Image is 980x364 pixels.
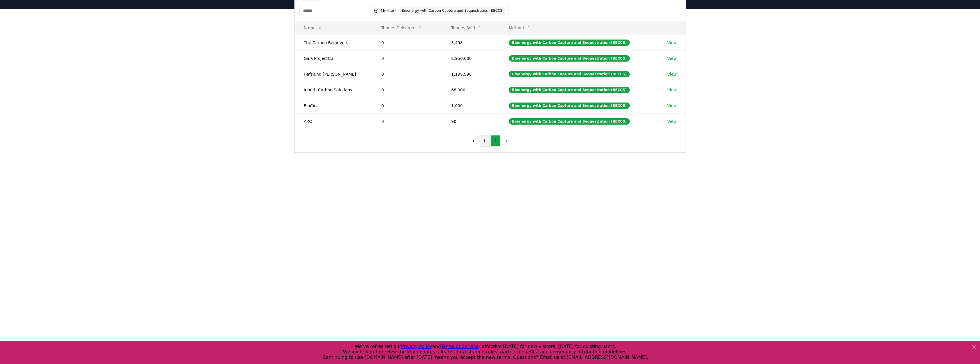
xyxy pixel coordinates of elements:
[509,40,630,46] div: Bioenergy with Carbon Capture and Sequestration (BECCS)
[509,103,630,109] div: Bioenergy with Carbon Capture and Sequestration (BECCS)
[295,98,372,113] td: BioCirc
[370,6,509,15] button: MethodBioenergy with Carbon Capture and Sequestration (BECCS)
[480,135,490,147] button: 1
[667,71,677,77] a: View
[295,113,372,129] td: ARC
[372,98,442,113] td: 0
[372,35,442,50] td: 0
[372,66,442,82] td: 0
[295,82,372,98] td: Inherit Carbon Solutions
[372,50,442,66] td: 0
[509,87,630,93] div: Bioenergy with Carbon Capture and Sequestration (BECCS)
[667,40,677,46] a: View
[469,135,478,147] button: previous page
[372,113,442,129] td: 0
[442,66,500,82] td: 1,199,998
[299,22,327,34] button: Name
[377,22,427,34] button: Tonnes Delivered
[442,113,500,129] td: 90
[667,87,677,93] a: View
[295,66,372,82] td: Hafslund [PERSON_NAME]
[504,22,535,34] button: Method
[372,82,442,98] td: 0
[509,71,630,77] div: Bioenergy with Carbon Capture and Sequestration (BECCS)
[447,22,486,34] button: Tonnes Sold
[400,7,505,14] div: Bioenergy with Carbon Capture and Sequestration (BECCS)
[667,56,677,61] a: View
[442,35,500,50] td: 3,498
[491,135,501,147] button: 2
[509,118,630,125] div: Bioenergy with Carbon Capture and Sequestration (BECCS)
[509,55,630,62] div: Bioenergy with Carbon Capture and Sequestration (BECCS)
[442,50,500,66] td: 2,950,000
[295,35,372,50] td: The Carbon Removers
[295,50,372,66] td: Gaia ProjectCo
[442,98,500,113] td: 1,000
[442,82,500,98] td: 68,000
[667,103,677,109] a: View
[667,119,677,124] a: View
